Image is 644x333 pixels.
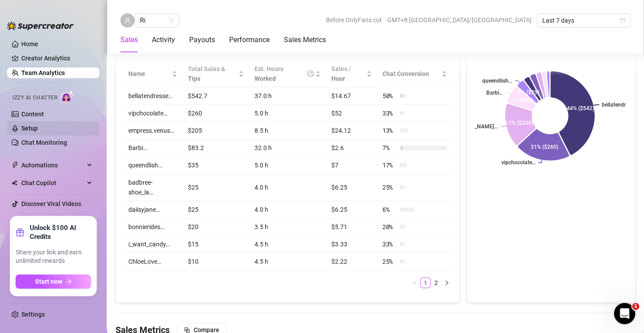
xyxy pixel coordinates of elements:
th: Name [123,60,183,87]
span: Izzy AI Chatter [12,94,57,102]
td: $15 [183,236,249,253]
text: queendlish… [482,78,512,84]
td: queendlish… [123,157,183,174]
img: AI Chatter [61,90,75,103]
span: 25 % [382,257,397,266]
img: logo-BBDzfeDw.svg [7,21,74,30]
span: 7 % [382,143,397,153]
text: [DOMAIN_NAME]... [452,123,497,130]
td: $5.71 [326,218,377,236]
span: question-circle [307,64,314,83]
span: Chat Conversion [382,69,440,79]
td: $20 [183,218,249,236]
button: left [409,277,420,288]
span: Start now [35,278,62,285]
a: 2 [431,278,441,288]
img: Chat Copilot [12,180,17,186]
span: Sales / Hour [331,64,365,83]
span: 1 [632,303,639,310]
td: bellatendresse… [123,87,183,105]
span: Total Sales & Tips [188,64,236,83]
td: 32.0 h [249,139,326,157]
td: 5.0 h [249,105,326,122]
span: Before OnlyFans cut [326,13,382,27]
td: 37.0 h [249,87,326,105]
td: 8.5 h [249,122,326,139]
button: Start nowarrow-right [16,274,91,289]
text: Barbi… [486,90,502,96]
span: 13 % [382,126,397,135]
iframe: Intercom live chat [614,303,635,324]
span: arrow-right [66,278,72,285]
td: 4.5 h [249,236,326,253]
div: Performance [229,35,270,45]
span: GMT+8 [GEOGRAPHIC_DATA]/[GEOGRAPHIC_DATA] [387,13,532,27]
a: 1 [421,278,430,288]
span: 20 % [382,222,397,232]
button: right [441,277,452,288]
td: $6.25 [326,174,377,201]
td: $260 [183,105,249,122]
span: 6 % [382,205,397,214]
span: 17 % [382,160,397,170]
td: 4.5 h [249,253,326,270]
td: $2.6 [326,139,377,157]
td: $7 [326,157,377,174]
span: Name [128,69,170,79]
a: Creator Analytics [21,51,92,65]
td: badbree-shoe_la… [123,174,183,201]
td: 4.0 h [249,201,326,218]
td: daiisyjane… [123,201,183,218]
div: Sales Metrics [284,35,326,45]
li: Next Page [441,277,452,288]
td: 4.0 h [249,174,326,201]
a: Settings [21,311,45,318]
text: vipchocolate… [501,160,535,166]
span: left [412,280,417,285]
a: Setup [21,125,38,132]
li: 2 [431,277,441,288]
td: Barbi… [123,139,183,157]
td: $83.2 [183,139,249,157]
div: Sales [120,35,138,45]
th: Sales / Hour [326,60,377,87]
td: $14.67 [326,87,377,105]
span: user [124,17,131,24]
td: $35 [183,157,249,174]
td: i_want_candy… [123,236,183,253]
th: Total Sales & Tips [183,60,249,87]
li: 1 [420,277,431,288]
span: 33 % [382,108,397,118]
td: $24.12 [326,122,377,139]
td: $542.7 [183,87,249,105]
a: Team Analytics [21,69,65,76]
span: 25 % [382,182,397,192]
span: block [184,327,190,333]
div: Est. Hours Worked [254,64,314,83]
td: $10 [183,253,249,270]
span: calendar [620,18,625,23]
div: Activity [152,35,175,45]
td: $205 [183,122,249,139]
li: Previous Page [409,277,420,288]
td: 3.5 h [249,218,326,236]
a: Discover Viral Videos [21,200,81,207]
th: Chat Conversion [377,60,452,87]
span: Share your link and earn unlimited rewards [16,248,91,266]
td: $6.25 [326,201,377,218]
span: 50 % [382,91,397,101]
div: Payouts [189,35,215,45]
td: $3.33 [326,236,377,253]
span: gift [16,228,24,237]
td: $25 [183,174,249,201]
a: Chat Monitoring [21,139,67,146]
span: Chat Copilot [21,176,84,190]
span: thunderbolt [12,162,19,169]
span: Ri [140,14,174,27]
td: bonnierides… [123,218,183,236]
td: ChloeLove… [123,253,183,270]
td: $25 [183,201,249,218]
strong: Unlock $100 AI Credits [30,223,91,241]
td: 5.0 h [249,157,326,174]
td: $2.22 [326,253,377,270]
